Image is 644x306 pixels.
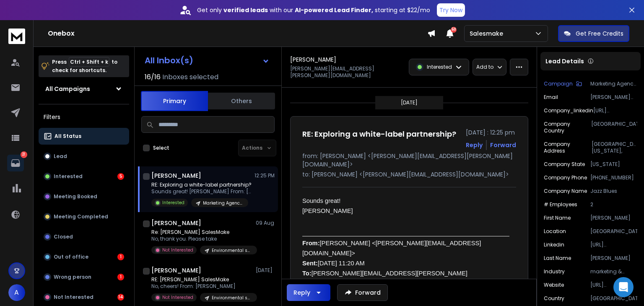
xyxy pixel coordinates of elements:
[544,161,585,168] p: Company State
[48,29,427,39] h1: Onebox
[212,247,252,254] p: Environmental services / 11-20 / [GEOGRAPHIC_DATA]
[544,255,571,262] p: Last Name
[39,148,129,165] button: Lead
[141,91,208,111] button: Primary
[39,289,129,306] button: Not Interested14
[39,80,129,97] button: All Campaigns
[613,277,634,297] div: Open Intercom Messenger
[54,213,108,220] p: Meeting Completed
[590,188,637,194] p: Jazz Blues
[545,57,584,65] p: Lead Details
[54,294,93,301] p: Not Interested
[8,284,25,301] button: A
[590,80,637,87] p: Marketing Agency Owners
[439,6,462,14] p: Try Now
[162,294,193,301] p: Not Interested
[54,193,97,200] p: Meeting Booked
[590,161,637,168] p: [US_STATE]
[290,55,336,64] h1: [PERSON_NAME]
[162,247,193,253] p: Not Interested
[544,295,564,302] p: Country
[69,57,109,67] span: Ctrl + Shift + k
[117,294,124,301] div: 14
[45,85,90,93] h1: All Campaigns
[223,6,268,14] strong: verified leads
[117,254,124,260] div: 1
[254,172,275,179] p: 12:25 PM
[302,240,481,297] span: [PERSON_NAME] <[PERSON_NAME][EMAIL_ADDRESS][DOMAIN_NAME]> [DATE] 11:20 AM [PERSON_NAME][EMAIL_ADD...
[117,274,124,280] div: 1
[558,25,629,42] button: Get Free Credits
[466,128,516,137] p: [DATE] : 12:25 pm
[544,268,565,275] p: industry
[256,220,275,226] p: 09 Aug
[590,268,637,275] p: marketing & advertising
[544,80,573,87] p: Campaign
[544,282,564,288] p: website
[203,200,243,206] p: Marketing Agency Owners
[162,200,184,206] p: Interested
[39,249,129,265] button: Out of office1
[151,171,201,180] h1: [PERSON_NAME]
[290,65,404,79] p: [PERSON_NAME][EMAIL_ADDRESS][PERSON_NAME][DOMAIN_NAME]
[39,269,129,285] button: Wrong person1
[401,99,418,106] p: [DATE]
[466,141,483,149] button: Reply
[39,168,129,185] button: Interested5
[151,276,252,283] p: RE: [PERSON_NAME] SalesMake
[287,284,330,301] button: Reply
[544,94,558,101] p: Email
[590,94,637,101] p: [PERSON_NAME][EMAIL_ADDRESS][PERSON_NAME][DOMAIN_NAME]
[470,29,506,38] p: Salesmake
[151,266,201,275] h1: [PERSON_NAME]
[21,151,27,158] p: 21
[490,141,516,149] div: Forward
[302,240,320,246] span: From:
[39,208,129,225] button: Meeting Completed
[295,6,373,14] strong: AI-powered Lead Finder,
[197,6,430,14] p: Get only with our starting at $22/mo
[52,58,117,75] p: Press to check for shortcuts.
[451,27,457,33] span: 50
[54,153,67,160] p: Lead
[544,141,592,154] p: Company Address
[427,64,452,70] p: Interested
[302,207,353,214] span: [PERSON_NAME]
[151,219,201,227] h1: [PERSON_NAME]
[544,188,587,194] p: Company Name
[39,128,129,145] button: All Status
[544,121,591,134] p: Company Country
[39,188,129,205] button: Meeting Booked
[544,107,593,114] p: company_linkedin
[8,29,25,44] img: logo
[302,170,516,179] p: to: [PERSON_NAME] <[PERSON_NAME][EMAIL_ADDRESS][DOMAIN_NAME]>
[590,201,637,208] p: 2
[39,111,129,123] h3: Filters
[591,121,637,134] p: [GEOGRAPHIC_DATA]
[151,236,252,242] p: No, thank you. Please take
[54,233,73,240] p: Closed
[592,141,637,154] p: [GEOGRAPHIC_DATA], [US_STATE], [GEOGRAPHIC_DATA], 33480
[54,274,91,280] p: Wrong person
[590,241,637,248] p: [URL][DOMAIN_NAME][PERSON_NAME]
[151,188,252,195] p: Sounds great! [PERSON_NAME] From: [PERSON_NAME]
[151,229,252,236] p: Re: [PERSON_NAME] SalesMake
[337,284,388,301] button: Forward
[544,80,582,87] button: Campaign
[212,295,252,301] p: Environmental services / 11-20 / [GEOGRAPHIC_DATA]
[476,64,493,70] p: Add to
[590,295,637,302] p: [GEOGRAPHIC_DATA]
[302,128,456,140] h1: RE: Exploring a white-label partnership?
[590,255,637,262] p: [PERSON_NAME]
[39,228,129,245] button: Closed
[302,197,340,204] span: Sounds great!
[302,270,312,277] b: To:
[544,228,566,235] p: location
[544,201,577,208] p: # Employees
[302,152,516,169] p: from: [PERSON_NAME] <[PERSON_NAME][EMAIL_ADDRESS][PERSON_NAME][DOMAIN_NAME]>
[162,72,218,82] h3: Inboxes selected
[302,260,318,267] b: Sent:
[145,72,161,82] span: 16 / 16
[208,92,275,110] button: Others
